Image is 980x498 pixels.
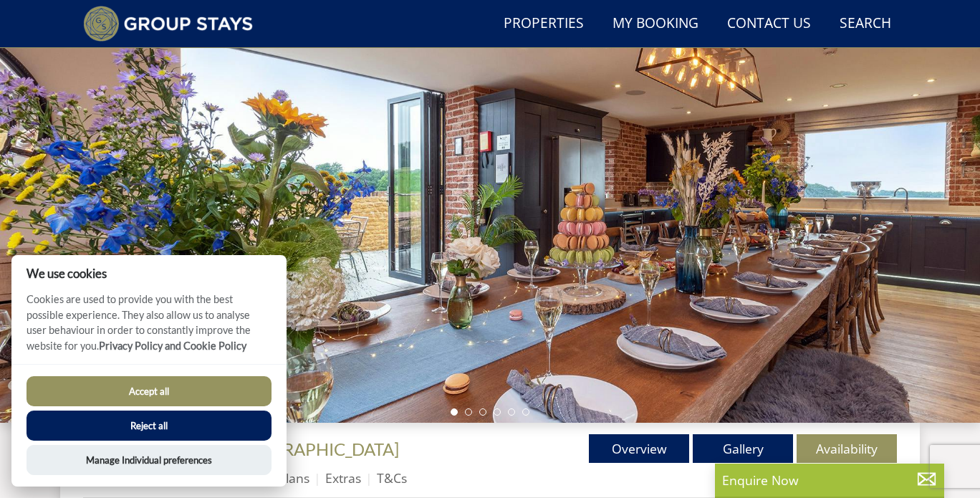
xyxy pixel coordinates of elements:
h2: We use cookies [11,267,287,280]
a: Gallery [693,434,793,463]
a: Extras [325,469,361,487]
p: Cookies are used to provide you with the best possible experience. They also allow us to analyse ... [11,292,287,364]
span: - [223,439,399,459]
a: My Booking [607,8,704,40]
button: Manage Individual preferences [27,445,272,475]
img: Group Stays [83,6,253,42]
a: Privacy Policy and Cookie Policy [99,340,246,352]
a: Contact Us [721,8,817,40]
a: Overview [589,434,689,463]
a: Search [834,8,897,40]
button: Reject all [27,411,272,441]
a: Properties [498,8,590,40]
button: Accept all [27,376,272,406]
a: [GEOGRAPHIC_DATA] [229,439,399,459]
a: T&Cs [377,469,407,487]
p: Enquire Now [722,471,937,489]
a: Availability [797,434,897,463]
